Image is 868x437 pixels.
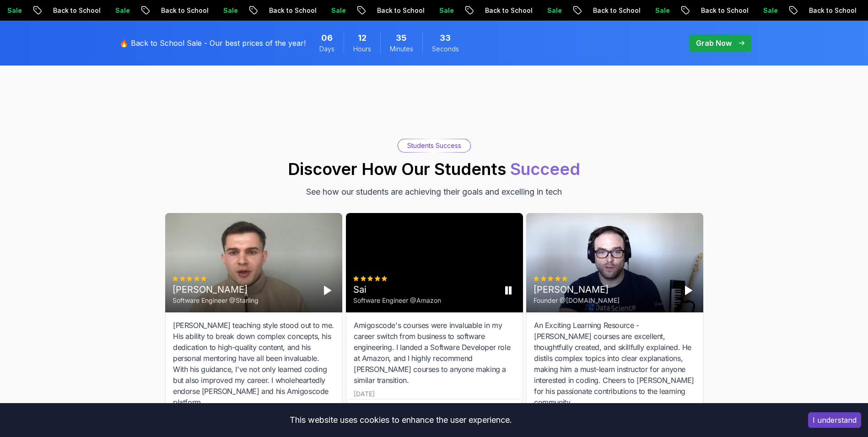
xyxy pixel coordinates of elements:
[390,44,413,54] span: Minutes
[173,320,334,408] div: [PERSON_NAME] teaching style stood out to me. His ability to break down complex concepts, his ded...
[432,44,459,54] span: Seconds
[584,6,647,15] p: Back to School
[534,320,695,408] div: An Exciting Learning Resource - [PERSON_NAME] courses are excellent, thoughtfully created, and sk...
[173,283,259,296] div: [PERSON_NAME]
[800,6,863,15] p: Back to School
[321,32,333,44] span: 6 Days
[510,159,580,179] span: Succeed
[368,6,431,15] p: Back to School
[808,412,861,428] button: Accept cookies
[354,389,375,399] div: [DATE]
[407,141,461,150] p: Students Success
[539,6,568,15] p: Sale
[152,6,215,15] p: Back to School
[288,160,580,178] h2: Discover How Our Students
[431,6,460,15] p: Sale
[692,6,755,15] p: Back to School
[319,44,334,54] span: Days
[353,283,441,296] div: Sai
[215,6,244,15] p: Sale
[396,32,407,44] span: 35 Minutes
[476,6,539,15] p: Back to School
[323,6,352,15] p: Sale
[647,6,676,15] p: Sale
[358,32,367,44] span: 12 Hours
[173,296,259,305] div: Software Engineer @Starling
[44,6,107,15] p: Back to School
[440,32,451,44] span: 33 Seconds
[534,296,620,305] div: Founder @[DOMAIN_NAME]
[320,283,334,298] button: Play
[354,320,515,386] div: Amigoscode's courses were invaluable in my career switch from business to software engineering. I...
[696,38,732,49] p: Grab Now
[107,6,136,15] p: Sale
[755,6,784,15] p: Sale
[501,283,515,298] button: Pause
[353,44,371,54] span: Hours
[119,38,306,49] p: 🔥 Back to School Sale - Our best prices of the year!
[7,410,794,430] div: This website uses cookies to enhance the user experience.
[681,283,695,298] button: Play
[534,283,620,296] div: [PERSON_NAME]
[353,296,441,305] div: Software Engineer @Amazon
[260,6,323,15] p: Back to School
[306,186,562,198] p: See how our students are achieving their goals and excelling in tech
